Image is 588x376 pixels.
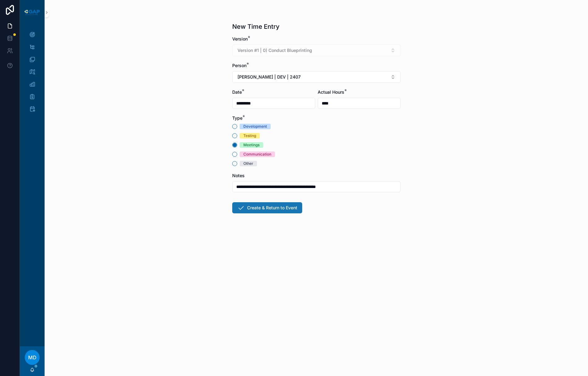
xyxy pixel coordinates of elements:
[243,133,256,139] div: Testing
[28,354,37,361] span: MD
[318,89,344,95] span: Actual Hours
[232,115,242,121] span: Type
[232,89,242,95] span: Date
[24,9,41,16] img: App logo
[243,152,271,157] div: Communication
[232,202,302,213] button: Create & Return to Event
[232,36,248,41] span: Version
[232,63,246,68] span: Person
[237,74,301,80] span: [PERSON_NAME] | DEV | 2407
[232,173,245,178] span: Notes
[232,71,401,83] button: Select Button
[243,124,267,129] div: Development
[243,161,253,166] div: Other
[232,22,280,31] h1: New Time Entry
[243,142,259,148] div: Meetings
[20,25,45,122] div: scrollable content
